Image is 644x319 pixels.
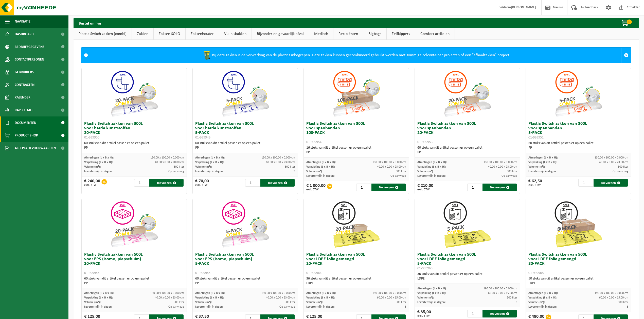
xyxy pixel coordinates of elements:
[261,156,295,159] span: 130.00 x 100.00 x 0.000 cm
[528,161,557,164] span: Verpakking (L x B x H):
[488,292,517,295] span: 60.00 x 0.00 x 15.00 cm
[84,179,100,187] div: € 240,00
[482,184,517,191] button: Toevoegen
[507,170,517,173] span: 300 liter
[15,129,38,142] span: Product Shop
[154,28,185,40] a: Zakken SOLO
[195,184,209,187] span: excl. BTW
[528,136,544,139] span: 01-999952
[488,165,517,168] span: 40.00 x 0.00 x 23.00 cm
[84,141,184,150] div: 60 stuks van dit artikel passen er op een pallet
[528,305,557,308] span: Levertermijn in dagen:
[417,165,446,168] span: Verpakking (L x B x H):
[594,179,628,187] button: Toevoegen
[390,174,406,177] span: Op aanvraag
[195,179,209,187] div: € 70,00
[417,184,433,191] div: € 210,00
[91,48,621,63] div: Bij deze zakken is de verwerking van de plastics inbegrepen. Deze zakken kunnen gecombineerd gebr...
[306,122,406,144] h3: Plastic Switch zakken van 300L voor spanbanden 100-PACK
[511,6,536,9] strong: [PERSON_NAME]
[309,28,333,40] a: Medisch
[467,184,482,191] input: 1
[15,116,36,129] span: Documenten
[507,296,517,299] span: 500 liter
[266,161,295,164] span: 60.00 x 0.00 x 23.00 cm
[417,272,517,281] div: 36 stuks van dit artikel passen er op een pallet
[417,161,447,164] span: Afmetingen (L x B x H):
[306,188,326,191] span: excl. BTW
[195,305,223,308] span: Levertermijn in dagen:
[553,199,604,250] img: 01-999968
[528,179,542,187] div: € 62,50
[195,271,210,275] span: 01-999955
[306,276,406,286] div: 36 stuks van dit artikel passen er op een pallet
[417,122,517,144] h3: Plastic Switch zakken van 300L voor spanbanden 20-PACK
[15,78,34,91] span: Contracten
[84,281,184,286] div: PP
[306,150,406,155] div: PP
[306,146,406,155] div: 16 stuks van dit artikel passen er op een pallet
[528,122,628,140] h3: Plastic Switch zakken van 300L voor spanbanden 5-PACK
[387,28,415,40] a: Zelfkippers
[84,161,113,164] span: Verpakking (L x B x H):
[528,146,628,150] div: PP
[528,271,544,275] span: 01-999968
[621,48,631,63] a: Sluit melding
[84,252,184,275] h3: Plastic Switch zakken van 500L voor EPS (isomo, piepschuim) 20-PACK
[306,305,334,308] span: Levertermijn in dagen:
[195,296,224,299] span: Verpakking (L x B x H):
[155,296,184,299] span: 40.00 x 0.00 x 23.00 cm
[516,301,517,304] span: 3
[528,141,628,150] div: 60 stuks van dit artikel passen er op een pallet
[599,296,628,299] span: 60.00 x 0.00 x 15.00 cm
[84,146,184,150] div: PP
[132,28,153,40] a: Zakken
[15,66,34,78] span: Gebruikers
[377,296,406,299] span: 60.00 x 0.00 x 15.00 cm
[84,296,113,299] span: Verpakking (L x B x H):
[613,18,638,28] button: 0
[84,156,114,159] span: Afmetingen (L x B x H):
[331,199,382,250] img: 01-999964
[595,156,628,159] span: 130.00 x 100.00 x 0.000 cm
[174,165,184,168] span: 300 liter
[627,305,628,308] span: 3
[245,179,260,187] input: 1
[261,292,295,295] span: 190.00 x 100.00 x 0.000 cm
[306,165,335,168] span: Verpakking (L x B x H):
[417,314,431,317] span: excl. BTW
[417,301,445,304] span: Levertermijn in dagen:
[627,19,632,24] span: 0
[528,296,557,299] span: Verpakking (L x B x H):
[484,161,517,164] span: 130.00 x 100.00 x 0.000 cm
[306,301,323,304] span: Volume (m³):
[306,140,321,144] span: 01-999954
[306,281,406,286] div: LDPE
[74,18,106,28] h2: Bestel online
[578,179,593,187] input: 1
[74,28,132,40] a: Plastic Switch zakken (combi)
[528,281,628,286] div: LDPE
[174,301,184,304] span: 500 liter
[333,28,363,40] a: Recipiënten
[417,146,517,155] div: 60 stuks van dit artikel passen er op een pallet
[109,68,159,119] img: 01-999950
[356,184,371,191] input: 1
[442,68,493,119] img: 01-999953
[417,150,517,155] div: PP
[467,310,482,317] input: 1
[528,165,545,168] span: Volume (m³):
[15,91,30,104] span: Kalender
[149,179,184,187] button: Toevoegen
[417,252,517,271] h3: Plastic Switch zakken van 500L voor LDPE folie gemengd 5-PACK
[442,199,493,250] img: 01-999963
[599,161,628,164] span: 40.00 x 0.00 x 23.00 cm
[372,292,406,295] span: 190.00 x 100.00 x 0.000 cm
[528,170,557,173] span: Levertermijn in dagen:
[528,184,542,187] span: excl. BTW
[306,296,335,299] span: Verpakking (L x B x H):
[294,170,295,173] span: 3
[195,170,223,173] span: Levertermijn in dagen:
[195,122,295,140] h3: Plastic Switch zakken van 300L voor harde kunststoffen 5-PACK
[363,28,386,40] a: Bigbags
